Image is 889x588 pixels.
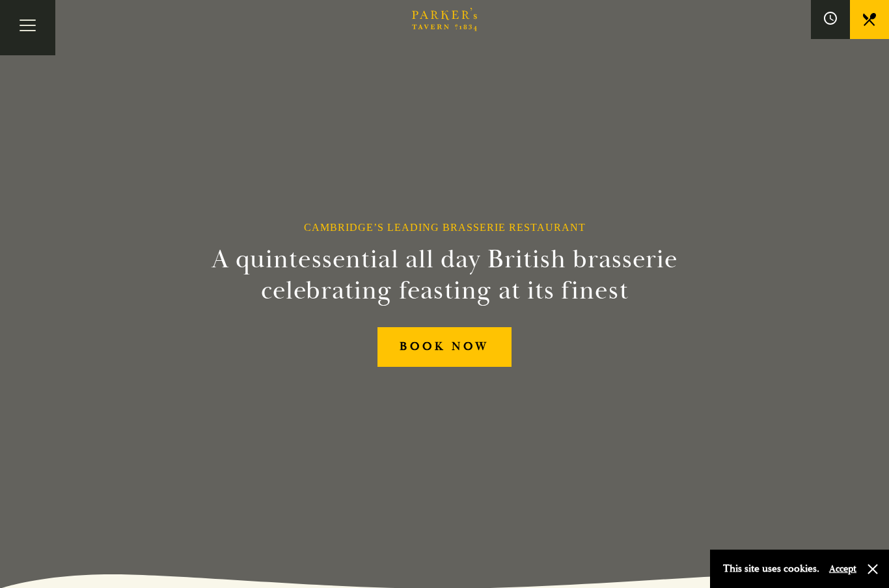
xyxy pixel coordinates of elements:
[866,563,879,576] button: Close and accept
[723,559,819,578] p: This site uses cookies.
[377,327,512,367] a: BOOK NOW
[829,563,856,575] button: Accept
[148,244,741,306] h2: A quintessential all day British brasserie celebrating feasting at its finest
[304,221,586,234] h1: Cambridge’s Leading Brasserie Restaurant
